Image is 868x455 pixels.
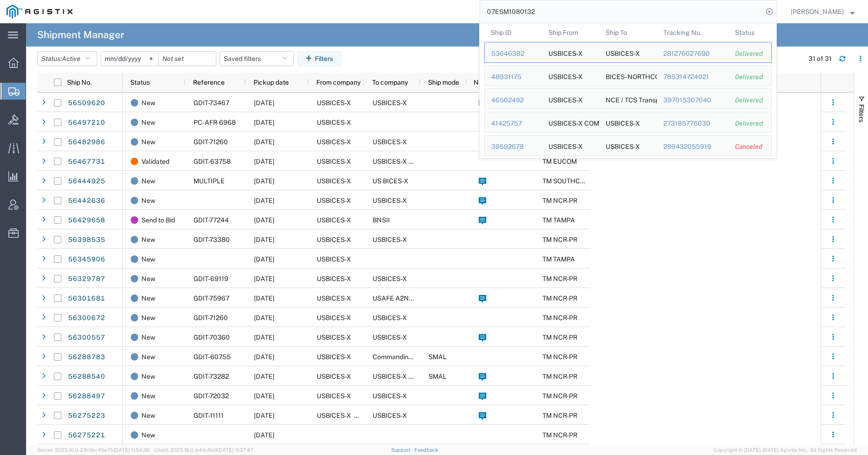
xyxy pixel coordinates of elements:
[193,79,225,86] span: Reference
[663,95,722,105] div: 397015307040
[67,311,106,326] a: 56300672
[194,334,230,341] span: GDIT-70360
[254,412,274,419] span: 07/28/2025
[141,210,175,230] span: Send to Bid
[194,119,236,126] span: PC-AFR-6968
[141,288,155,308] span: New
[194,236,230,243] span: GDIT-73380
[67,174,106,189] a: 56444925
[542,216,575,224] span: TM TAMPA
[548,66,583,86] div: USBICES-X
[480,0,763,23] input: Search for shipment number, reference number
[373,353,524,361] span: Commanding Officer - NCTS Naples
[317,216,351,224] span: USBICES-X
[141,113,155,132] span: New
[194,412,224,419] span: GDIT-11111
[491,95,535,105] div: 46502492
[141,347,155,367] span: New
[317,99,351,107] span: USBICES-X
[735,49,765,59] div: Delivered
[373,334,407,341] span: USBICES-X
[141,191,155,210] span: New
[254,275,274,282] span: 07/30/2025
[428,353,447,361] span: SMAL
[373,216,390,224] span: BNSII
[373,197,407,204] span: USBICES-X
[317,236,351,243] span: USBICES-X
[154,447,254,453] span: Client: 2025.16.0-b4dc8a9
[428,373,447,380] span: SMAL
[317,158,351,165] span: USBICES-X
[67,369,106,384] a: 56288540
[548,112,593,132] div: USBICES-X COMSEC
[542,255,575,263] span: TM TAMPA
[373,177,408,185] span: US BICES-X
[317,353,351,361] span: USBICES-X
[254,138,274,146] span: 08/13/2025
[67,154,106,169] a: 56467731
[606,42,640,62] div: USBICES-X
[428,79,459,86] span: Ship mode
[67,233,106,248] a: 56398535
[317,197,351,204] span: USBICES-X
[373,392,407,400] span: USBICES-X
[67,79,92,86] span: Ship No.
[542,431,577,439] span: TM NCR-PR
[791,7,844,17] span: Andrew Wacyra
[858,104,865,122] span: Filters
[373,99,407,107] span: USBICES-X
[317,392,351,400] span: USBICES-X
[484,23,776,158] table: Search Results
[67,272,106,287] a: 56329787
[317,138,351,146] span: USBICES-X
[373,314,407,321] span: USBICES-X
[194,158,231,165] span: GDIT-63758
[542,373,577,380] span: TM NCR-PR
[141,93,155,113] span: New
[67,408,106,423] a: 56275223
[663,142,722,152] div: 289432055919
[130,79,150,86] span: Status
[542,392,577,400] span: TM NCR-PR
[373,275,407,282] span: USBICES-X
[114,447,150,453] span: [DATE] 11:54:36
[254,236,274,243] span: 08/05/2025
[254,353,274,361] span: 07/24/2025
[141,152,169,171] span: Validated
[141,308,155,328] span: New
[194,392,229,400] span: GDIT-72032
[194,373,229,380] span: GDIT-73282
[548,42,583,62] div: USBICES-X
[67,330,106,345] a: 56300557
[254,79,289,86] span: Pickup date
[714,446,857,454] span: Copyright © [DATE]-[DATE] Agistix Inc., All Rights Reserved
[37,23,124,47] h4: Shipment Manager
[548,89,583,109] div: USBICES-X
[317,412,387,419] span: USBICES-X LOGISTICS
[254,314,274,321] span: 07/31/2025
[254,119,274,126] span: 08/14/2025
[141,386,155,406] span: New
[67,135,106,150] a: 56482986
[67,115,106,130] a: 56497210
[194,216,229,224] span: GDIT-77244
[317,314,351,321] span: USBICES-X
[663,72,722,82] div: 785314724021
[542,275,577,282] span: TM NCR-PR
[542,158,577,165] span: TM EUCOM
[316,79,361,86] span: From company
[491,142,535,152] div: 39592678
[67,96,106,111] a: 56509620
[808,54,832,64] div: 31 of 31
[542,314,577,321] span: TM NCR-PR
[194,275,228,282] span: GDIT-69119
[491,119,535,128] div: 41425757
[373,138,407,146] span: USBICES-X
[317,255,351,263] span: USBICES-X
[373,158,435,165] span: USBICES-X Logistics
[254,294,274,302] span: 08/14/2025
[220,51,294,66] button: Saved filters
[141,425,155,445] span: New
[606,66,650,86] div: BICES- NORTHCOM
[317,119,351,126] span: USBICES-X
